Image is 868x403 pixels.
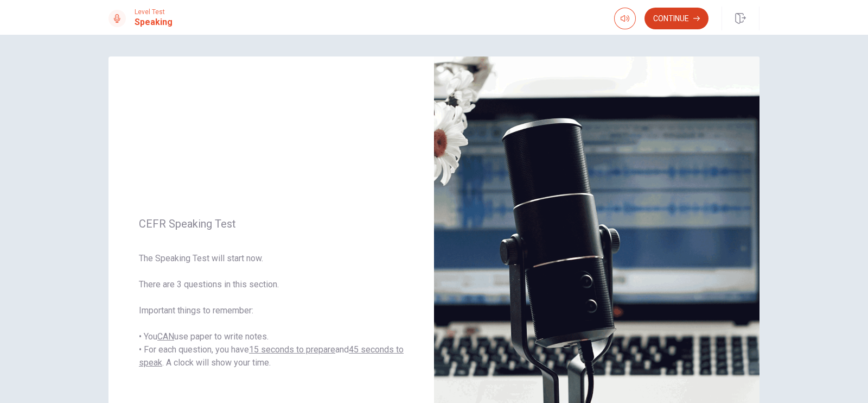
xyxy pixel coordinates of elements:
[135,16,173,29] h1: Speaking
[139,217,404,230] span: CEFR Speaking Test
[644,8,709,29] button: Continue
[157,331,174,342] u: CAN
[249,344,335,355] u: 15 seconds to prepare
[139,252,404,369] span: The Speaking Test will start now. There are 3 questions in this section. Important things to reme...
[135,8,173,16] span: Level Test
